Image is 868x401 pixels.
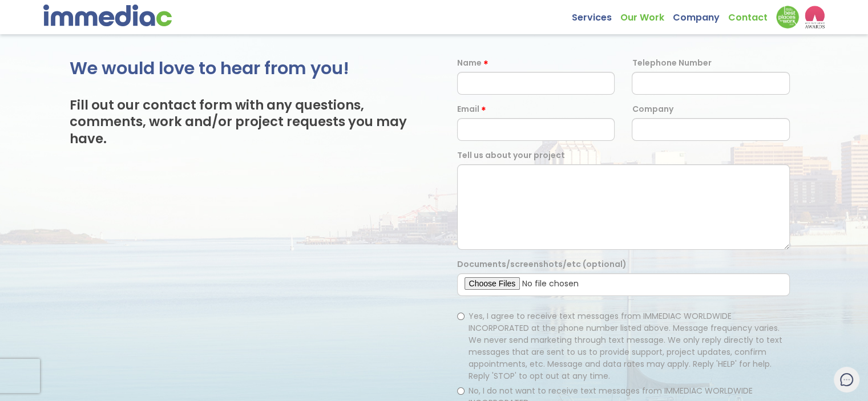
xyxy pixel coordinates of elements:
label: Documents/screenshots/etc (optional) [457,258,627,270]
a: Company [673,6,728,23]
input: No, I do not want to receive text messages from IMMEDIAC WORLDWIDE INCORPORATED. [457,387,465,395]
img: logo2_wea_nobg.webp [805,6,825,29]
img: Down [776,6,799,29]
label: Company [632,103,673,115]
a: Services [572,6,620,23]
label: Email [457,103,479,115]
img: immediac [43,5,172,26]
label: Telephone Number [632,57,711,69]
label: Tell us about your project [457,149,565,161]
h2: We would love to hear from you! [70,57,411,80]
label: Name [457,57,482,69]
a: Our Work [620,6,673,23]
input: Yes, I agree to receive text messages from IMMEDIAC WORLDWIDE INCORPORATED at the phone number li... [457,313,465,320]
a: Contact [728,6,776,23]
span: Yes, I agree to receive text messages from IMMEDIAC WORLDWIDE INCORPORATED at the phone number li... [469,310,782,382]
h3: Fill out our contact form with any questions, comments, work and/or project requests you may have. [70,97,411,148]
